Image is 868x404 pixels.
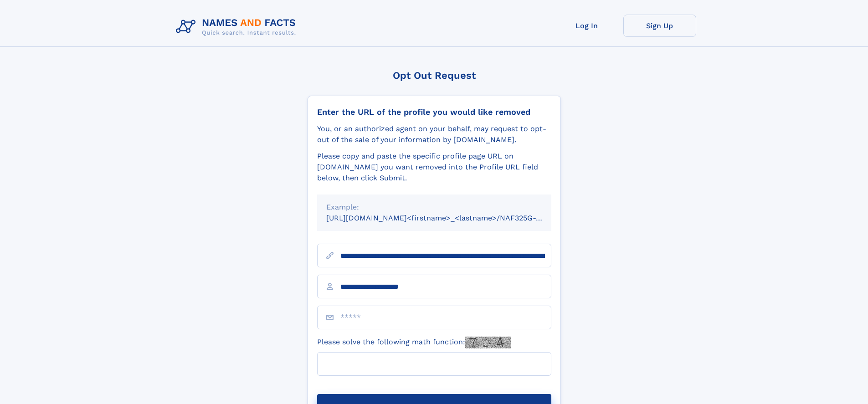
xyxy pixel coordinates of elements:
[172,15,303,39] img: Logo Names and Facts
[326,214,569,222] small: [URL][DOMAIN_NAME]<firstname>_<lastname>/NAF325G-xxxxxxxx
[317,107,551,117] div: Enter the URL of the profile you would like removed
[326,202,542,213] div: Example:
[308,70,561,81] div: Opt Out Request
[550,15,623,37] a: Log In
[317,337,511,348] label: Please solve the following math function:
[317,151,551,184] div: Please copy and paste the specific profile page URL on [DOMAIN_NAME] you want removed into the Pr...
[317,123,551,145] div: You, or an authorized agent on your behalf, may request to opt-out of the sale of your informatio...
[623,15,696,37] a: Sign Up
